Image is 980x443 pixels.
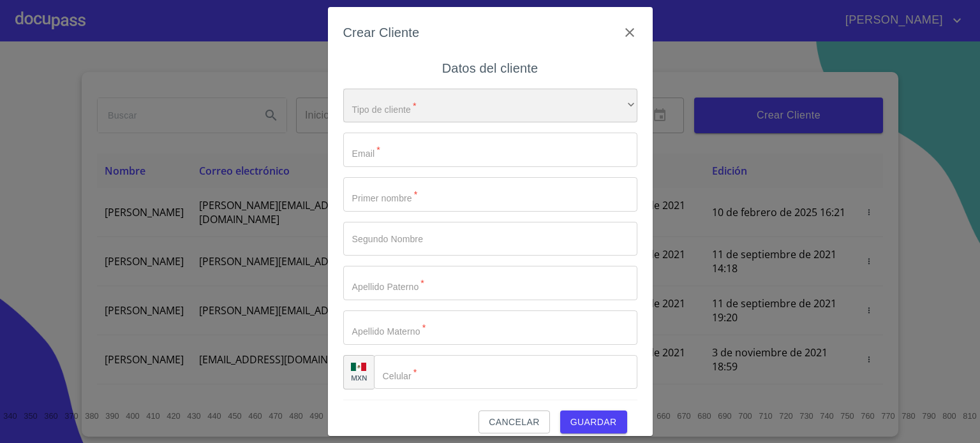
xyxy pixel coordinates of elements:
[351,373,367,382] p: MXN
[479,410,549,434] button: Cancelar
[343,89,637,123] div: ​
[489,414,539,430] span: Cancelar
[560,410,627,434] button: Guardar
[442,58,538,78] h6: Datos del cliente
[351,363,366,372] img: R93DlvwvvjP9fbrDwZeCRYBHk45OWMq+AAOlFVsxT89f82nwPLnD58IP7+ANJEaWYhP0Tx8kkA0WlQMPQsAAgwAOmBj20AXj6...
[343,22,420,43] h6: Crear Cliente
[570,414,617,430] span: Guardar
